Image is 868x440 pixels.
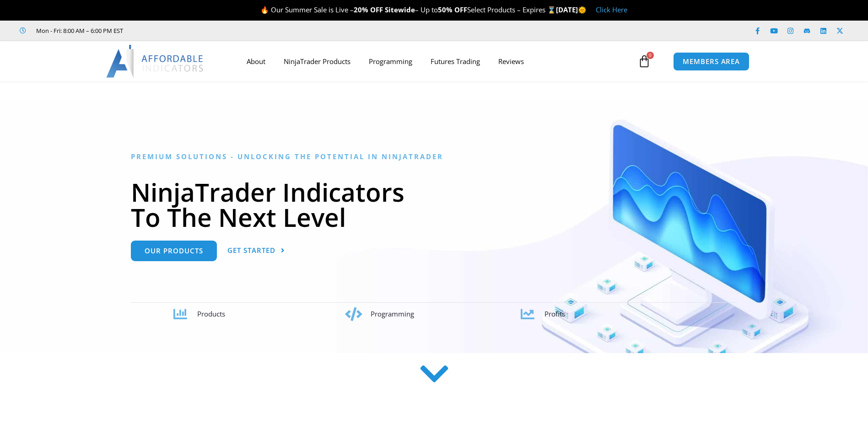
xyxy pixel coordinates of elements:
strong: 20% OFF [354,5,383,14]
span: MEMBERS AREA [683,58,740,65]
iframe: Customer reviews powered by Trustpilot [136,26,273,35]
a: MEMBERS AREA [673,52,749,71]
a: Get Started [227,241,285,261]
img: LogoAI | Affordable Indicators – NinjaTrader [106,45,205,78]
span: 🔥 Our Summer Sale is Live – – Up to Select Products – Expires ⌛ [260,5,556,14]
a: Programming [360,51,421,72]
span: 🌞 [578,5,587,14]
span: Profits [545,309,565,318]
a: Futures Trading [421,51,489,72]
h6: Premium Solutions - Unlocking the Potential in NinjaTrader [131,152,737,161]
span: Products [197,309,225,318]
strong: 50% OFF [438,5,467,14]
span: Get Started [227,247,275,254]
a: Reviews [489,51,533,72]
span: Our Products [145,247,203,254]
span: Programming [371,309,414,318]
a: NinjaTrader Products [275,51,360,72]
a: About [237,51,275,72]
nav: Menu [237,51,636,72]
a: Click Here [596,5,627,14]
span: 0 [647,52,654,59]
span: Mon - Fri: 8:00 AM – 6:00 PM EST [34,25,123,36]
h1: NinjaTrader Indicators To The Next Level [131,179,737,230]
strong: Sitewide [385,5,415,14]
strong: [DATE] [556,5,587,14]
a: Our Products [131,241,217,261]
a: 0 [624,48,664,75]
